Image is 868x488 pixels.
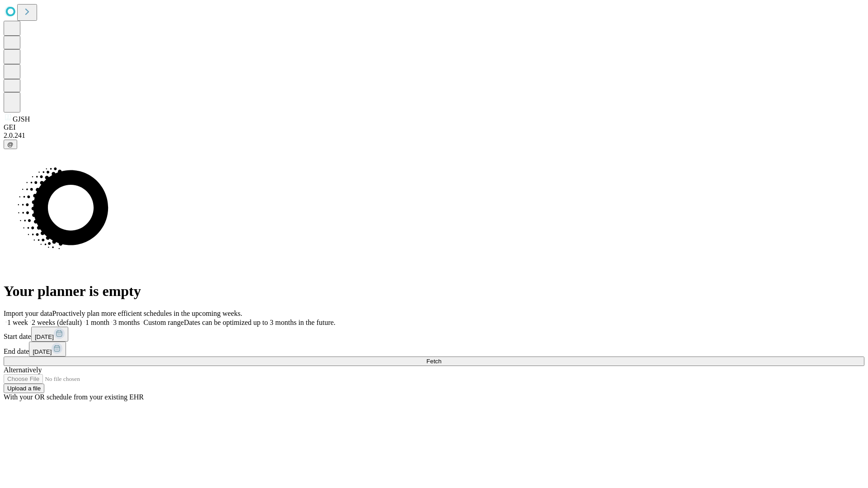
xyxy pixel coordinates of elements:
span: Custom range [143,319,184,326]
div: Start date [4,327,864,342]
span: Alternatively [4,366,42,374]
span: [DATE] [35,333,54,340]
span: With your OR schedule from your existing EHR [4,393,144,401]
button: [DATE] [29,342,66,357]
span: 3 months [113,319,140,326]
div: End date [4,342,864,357]
button: [DATE] [31,327,68,342]
div: 2.0.241 [4,131,864,140]
button: @ [4,140,17,149]
span: Proactively plan more efficient schedules in the upcoming weeks. [52,310,242,317]
span: 1 week [7,319,28,326]
span: 2 weeks (default) [32,319,82,326]
button: Upload a file [4,384,44,393]
span: Fetch [426,358,441,365]
span: GJSH [13,115,30,123]
span: @ [7,141,14,148]
h1: Your planner is empty [4,283,864,300]
div: GEI [4,123,864,131]
span: 1 month [85,319,109,326]
span: Dates can be optimized up to 3 months in the future. [184,319,335,326]
span: Import your data [4,310,52,317]
button: Fetch [4,357,864,366]
span: [DATE] [33,348,52,355]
